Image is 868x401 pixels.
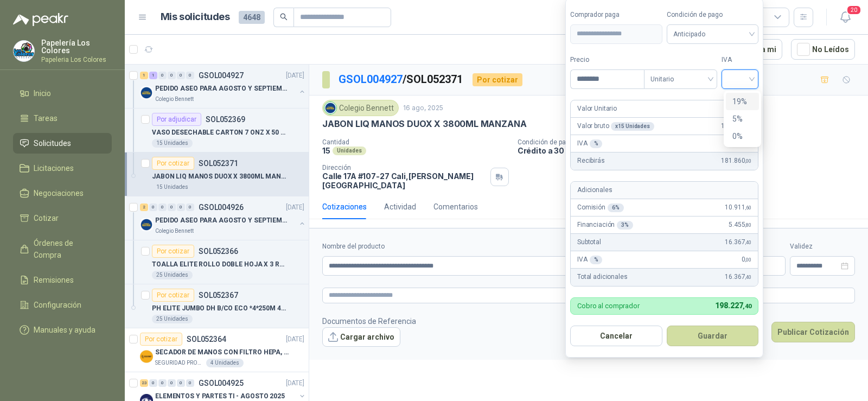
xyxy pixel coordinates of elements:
p: SOL052371 [199,160,238,167]
p: Dirección [322,164,486,171]
label: Condición de pago [667,10,759,20]
p: Valor bruto [577,121,654,131]
p: [DATE] [286,378,304,389]
div: 3 % [617,221,633,230]
div: Cotizaciones [322,201,367,213]
a: 1 1 0 0 0 0 GSOL004927[DATE] Company LogoPEDIDO ASEO PARA AGOSTO Y SEPTIEMBRE 2Colegio Bennett [140,69,307,104]
span: Inicio [34,87,51,99]
p: $ 0,00 [742,256,786,276]
a: Inicio [13,83,112,104]
span: 181.860 [721,156,751,166]
label: Comprador paga [570,10,662,20]
p: Financiación [577,220,633,230]
span: 16.367 [725,272,751,282]
div: 0 [168,72,176,79]
label: Nombre del producto [322,241,634,252]
span: ,40 [745,239,751,245]
div: 19% [726,93,759,110]
div: 0 [186,379,194,387]
span: Configuración [34,299,81,311]
span: Órdenes de Compra [34,237,101,261]
div: 6 % [608,203,624,212]
span: Unitario [650,71,711,87]
span: 16.367 [725,237,751,247]
p: GSOL004926 [199,203,244,211]
img: Company Logo [140,350,153,363]
button: Guardar [667,326,759,346]
a: Licitaciones [13,158,112,179]
button: Cargar archivo [322,327,400,347]
span: search [280,13,288,21]
button: 20 [835,8,855,27]
span: Anticipado [673,26,752,42]
p: SOL052367 [199,291,238,299]
div: 0 [149,379,157,387]
span: 0 [742,254,751,265]
img: Logo peakr [13,13,68,26]
button: Publicar Cotización [771,322,855,342]
div: 5% [726,110,759,128]
div: 0 [177,379,185,387]
span: 198.227 [715,301,751,310]
div: % [590,256,603,264]
p: Total adicionales [577,272,628,282]
div: 19% [732,96,752,107]
div: 0 [158,379,167,387]
div: 0 [177,72,185,79]
a: Por cotizarSOL052371JABON LIQ MANOS DUOX X 3800ML MANZANA15 Unidades [125,152,309,196]
div: 0% [726,128,759,145]
p: VASO DESECHABLE CARTON 7 ONZ X 50 BLANC [152,128,287,138]
span: ,00 [745,257,751,263]
span: ,40 [743,303,751,310]
div: Unidades [333,147,366,155]
span: ,40 [745,274,751,280]
div: 0 [149,203,157,211]
div: 1 [140,72,148,79]
div: 0 [168,203,176,211]
div: x 15 Unidades [611,122,654,131]
div: 23 [140,379,148,387]
div: 25 Unidades [152,271,193,279]
p: GSOL004925 [199,379,244,387]
p: Subtotal [577,237,601,247]
p: SOL052364 [187,335,226,343]
p: Cobro al comprador [577,302,640,309]
div: Por cotizar [473,73,522,86]
span: Negociaciones [34,187,84,199]
label: Validez [790,241,855,252]
div: 5% [732,113,752,125]
a: 2 0 0 0 0 0 GSOL004926[DATE] Company LogoPEDIDO ASEO PARA AGOSTO Y SEPTIEMBREColegio Bennett [140,201,307,235]
span: Tareas [34,112,58,124]
div: % [590,139,603,148]
p: Colegio Bennett [155,95,194,104]
p: IVA [577,138,602,149]
p: 15 [322,146,330,155]
div: 25 Unidades [152,315,193,323]
span: 181.860 [721,121,751,131]
span: 10.911 [725,202,751,213]
p: GSOL004927 [199,72,244,79]
div: Actividad [384,201,416,213]
p: Papelería Los Colores [41,39,112,54]
a: Tareas [13,108,112,129]
div: 0 [158,72,167,79]
div: 0 [158,203,167,211]
span: Remisiones [34,274,74,286]
p: Crédito a 30 días [518,146,864,155]
span: Licitaciones [34,162,74,174]
p: [DATE] [286,71,304,81]
p: Documentos de Referencia [322,315,416,327]
p: IVA [577,254,602,265]
span: 20 [846,5,861,15]
div: 0% [732,130,752,142]
span: Manuales y ayuda [34,324,95,336]
div: 0 [186,72,194,79]
img: Company Logo [140,218,153,231]
label: Precio [570,55,644,65]
span: Cotizar [34,212,59,224]
p: Colegio Bennett [155,227,194,235]
div: 1 [149,72,157,79]
a: Por cotizarSOL052367PH ELITE JUMBO DH B/CO ECO *4*250M 433325 Unidades [125,284,309,328]
p: Condición de pago [518,138,864,146]
div: 0 [186,203,194,211]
